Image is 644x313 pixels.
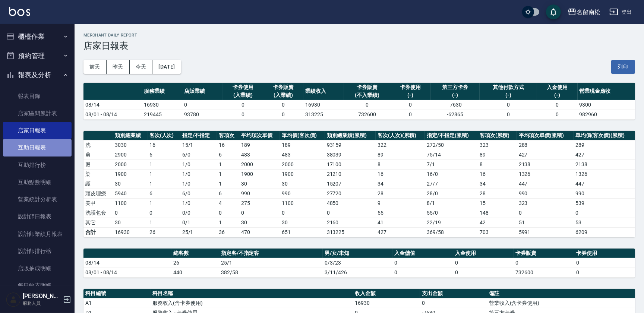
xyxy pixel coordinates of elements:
td: 5991 [517,227,574,237]
td: 營業收入(含卡券使用) [487,298,635,308]
div: (-) [539,91,575,99]
td: 6 / 0 [180,150,217,159]
button: save [546,4,561,19]
td: 6 [217,189,239,198]
button: 昨天 [107,60,130,74]
th: 備註 [487,289,635,298]
td: 148 [478,208,517,218]
td: 1100 [280,198,325,208]
td: 732600 [344,110,391,119]
td: 34 [376,179,425,189]
td: -7630 [431,100,480,110]
td: 0 [514,258,575,268]
td: 1 / 0 [180,169,217,179]
button: 名留南松 [565,4,603,20]
td: 1 [217,218,239,227]
td: 1 [217,159,239,169]
td: 8 [478,159,517,169]
th: 男/女/未知 [323,249,392,258]
td: 30 [239,179,280,189]
td: 27720 [325,189,376,198]
td: 1 [148,169,180,179]
td: 0 [392,258,453,268]
td: 0 [223,100,263,110]
td: 990 [574,189,635,198]
th: 總客數 [171,249,219,258]
td: 272 / 50 [425,140,478,150]
h2: Merchant Daily Report [83,33,635,38]
td: 16930 [142,100,182,110]
td: 9 [376,198,425,208]
td: 燙 [83,159,113,169]
table: a dense table [83,83,635,120]
div: (入業績) [225,91,261,99]
td: 1326 [574,169,635,179]
th: 業績收入 [303,83,344,100]
td: 0 [148,208,180,218]
td: 75 / 14 [425,150,478,159]
td: 0 [390,100,430,110]
td: 1 / 0 [180,198,217,208]
td: 1 [148,179,180,189]
td: 0 [517,208,574,218]
a: 互助點數明細 [3,174,72,191]
td: 6209 [574,227,635,237]
a: 設計師業績月報表 [3,225,72,243]
td: 732600 [514,268,575,277]
td: 427 [376,227,425,237]
th: 指定客/不指定客 [219,249,323,258]
td: 1 [217,179,239,189]
td: 美甲 [83,198,113,208]
td: 16 [217,140,239,150]
button: 前天 [83,60,107,74]
td: 染 [83,169,113,179]
table: a dense table [83,249,635,278]
td: 剪 [83,150,113,159]
td: 0 [537,100,577,110]
td: 22 / 19 [425,218,478,227]
div: 卡券使用 [225,83,261,91]
td: 275 [239,198,280,208]
td: 0 [344,100,391,110]
td: 4 [217,198,239,208]
th: 入金儲值 [392,249,453,258]
td: 6 / 0 [180,189,217,198]
td: 470 [239,227,280,237]
td: 2900 [113,150,148,159]
td: 8 / 1 [425,198,478,208]
td: 1100 [113,198,148,208]
th: 指定/不指定 [180,131,217,140]
td: 89 [376,150,425,159]
td: 703 [478,227,517,237]
td: 0 [574,208,635,218]
div: 卡券使用 [392,83,429,91]
button: [DATE] [152,60,181,74]
td: 990 [517,189,574,198]
div: 入金使用 [539,83,575,91]
td: 313225 [303,110,344,119]
td: 34 [478,179,517,189]
td: 89 [478,150,517,159]
th: 類別總業績(累積) [325,131,376,140]
td: 0 / 1 [180,218,217,227]
td: 16930 [113,227,148,237]
a: 營業統計分析表 [3,191,72,208]
td: 5940 [113,189,148,198]
td: 0 [392,268,453,277]
th: 服務業績 [142,83,182,100]
td: 0 [223,110,263,119]
td: 30 [280,179,325,189]
td: 30 [113,218,148,227]
td: 0 [239,208,280,218]
td: 1 [217,169,239,179]
td: 28 / 0 [425,189,478,198]
td: 4850 [325,198,376,208]
td: 0 [574,258,635,268]
th: 卡券使用 [574,249,635,258]
td: 6 [148,150,180,159]
td: 219445 [142,110,182,119]
div: (不入業績) [346,91,389,99]
a: 店販抽成明細 [3,260,72,277]
th: 類別總業績 [113,131,148,140]
th: 單均價(客次價)(累積) [574,131,635,140]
